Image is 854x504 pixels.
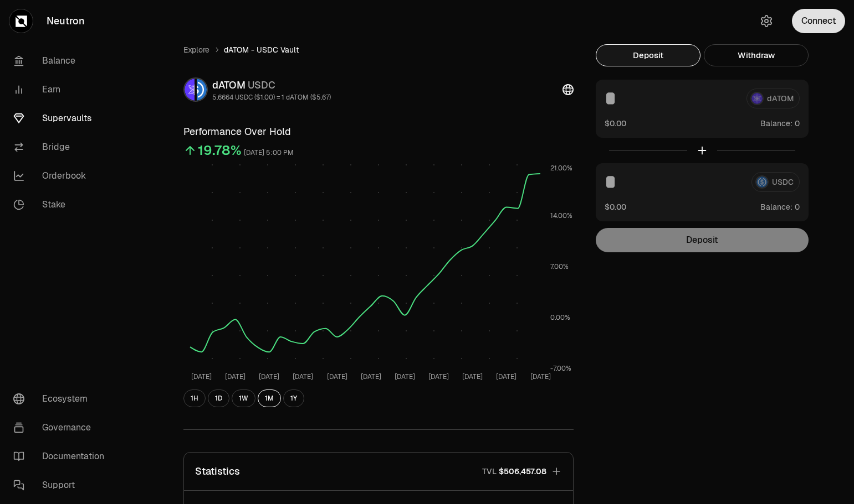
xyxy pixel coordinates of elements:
[550,211,572,220] tspan: 14.00%
[208,389,229,407] button: 1D
[4,413,120,442] a: Governance
[760,118,792,129] span: Balance:
[197,79,207,101] img: USDC Logo
[224,44,299,55] span: dATOM - USDC Vault
[293,372,313,381] tspan: [DATE]
[259,372,279,381] tspan: [DATE]
[499,466,546,477] span: $506,457.08
[4,162,120,190] a: Orderbook
[258,389,281,407] button: 1M
[198,142,242,159] div: 19.78%
[550,313,570,322] tspan: 0.00%
[4,133,120,162] a: Bridge
[530,372,550,381] tspan: [DATE]
[232,389,255,407] button: 1W
[428,372,449,381] tspan: [DATE]
[283,389,304,407] button: 1Y
[550,364,571,373] tspan: -7.00%
[244,147,294,159] div: [DATE] 5:00 PM
[191,372,211,381] tspan: [DATE]
[195,464,240,479] p: Statistics
[4,75,120,104] a: Earn
[4,385,120,413] a: Ecosystem
[550,262,569,271] tspan: 7.00%
[605,117,626,129] button: $0.00
[184,453,573,490] button: StatisticsTVL$506,457.08
[792,9,845,33] button: Connect
[360,372,381,381] tspan: [DATE]
[605,201,626,212] button: $0.00
[4,46,120,75] a: Balance
[4,442,120,471] a: Documentation
[4,471,120,500] a: Support
[248,79,275,91] span: USDC
[4,104,120,133] a: Supervaults
[212,77,331,93] div: dATOM
[183,389,206,407] button: 1H
[183,44,209,55] a: Explore
[185,79,195,101] img: dATOM Logo
[482,466,497,477] p: TVL
[212,93,331,102] div: 5.6664 USDC ($1.00) = 1 dATOM ($5.67)
[760,201,792,212] span: Balance:
[496,372,517,381] tspan: [DATE]
[704,44,809,66] button: Withdraw
[183,44,574,55] nav: breadcrumb
[225,372,246,381] tspan: [DATE]
[550,164,572,173] tspan: 21.00%
[394,372,415,381] tspan: [DATE]
[326,372,347,381] tspan: [DATE]
[4,190,120,219] a: Stake
[462,372,483,381] tspan: [DATE]
[183,124,574,139] h3: Performance Over Hold
[596,44,700,66] button: Deposit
